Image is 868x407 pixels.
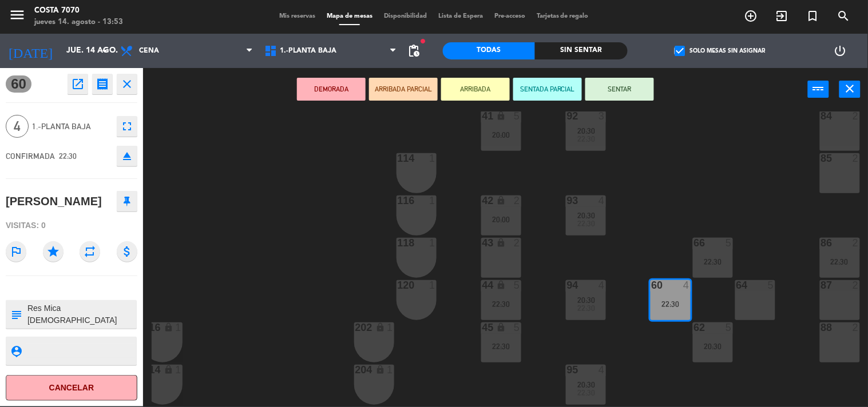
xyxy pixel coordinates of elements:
[496,238,506,248] i: lock
[321,13,378,19] span: Mapa de mesas
[481,131,521,139] div: 20:00
[10,308,22,321] i: subject
[6,241,26,262] i: outlined_flag
[482,238,483,248] div: 43
[34,17,123,28] div: jueves 14. agosto - 13:53
[96,77,109,91] i: receipt
[514,238,521,248] div: 2
[32,120,111,133] span: 1.-PLANTA BAJA
[837,9,851,23] i: search
[80,241,100,262] i: repeat
[489,13,531,19] span: Pre-acceso
[429,153,436,163] div: 1
[675,46,685,56] span: check_box
[482,322,483,333] div: 45
[821,280,822,290] div: 87
[98,44,112,58] i: arrow_drop_down
[577,134,595,143] span: 22:30
[567,195,568,206] div: 93
[694,322,695,333] div: 62
[496,195,506,205] i: lock
[834,44,847,58] i: power_settings_new
[433,13,489,19] span: Lista de Espera
[651,300,691,308] div: 22:30
[577,380,595,389] span: 20:30
[821,322,822,333] div: 88
[117,146,137,166] button: eject
[481,300,521,308] div: 22:30
[274,13,321,19] span: Mis reservas
[387,322,394,333] div: 1
[117,74,137,94] button: close
[43,241,64,262] i: star
[577,126,595,135] span: 20:30
[853,322,859,333] div: 2
[280,47,337,55] span: 1.-PLANTA BAJA
[496,280,506,290] i: lock
[441,78,510,101] button: ARRIBADA
[820,258,860,266] div: 22:30
[853,153,859,163] div: 2
[6,375,137,401] button: Cancelar
[92,74,113,94] button: receipt
[6,151,55,161] span: CONFIRMADA
[821,153,822,163] div: 85
[567,280,568,290] div: 94
[577,211,595,220] span: 20:30
[10,345,22,357] i: person_pin
[567,111,568,121] div: 92
[531,13,594,19] span: Tarjetas de regalo
[375,365,385,374] i: lock
[808,81,829,98] button: power_input
[120,77,134,91] i: close
[387,365,394,375] div: 1
[693,342,733,350] div: 20:30
[577,388,595,397] span: 22:30
[694,238,695,248] div: 66
[429,238,436,248] div: 1
[577,219,595,228] span: 22:30
[577,296,595,305] span: 20:30
[59,151,77,161] span: 22:30
[164,365,173,374] i: lock
[481,216,521,224] div: 20:00
[175,365,182,375] div: 1
[120,119,134,133] i: fullscreen
[420,38,427,45] span: fiber_manual_record
[6,115,29,138] span: 4
[775,9,789,23] i: exit_to_app
[821,111,822,121] div: 84
[535,42,628,59] div: Sin sentar
[407,44,421,58] span: pending_actions
[768,280,775,290] div: 5
[6,75,31,93] span: 60
[482,280,483,290] div: 44
[355,322,356,333] div: 202
[599,195,605,206] div: 4
[117,241,137,262] i: attach_money
[514,195,521,206] div: 2
[812,82,826,95] i: power_input
[429,280,436,290] div: 1
[577,304,595,313] span: 22:30
[496,322,506,332] i: lock
[482,195,483,206] div: 42
[6,192,102,211] div: [PERSON_NAME]
[429,195,436,206] div: 1
[398,238,398,248] div: 118
[9,6,26,27] button: menu
[843,82,857,95] i: close
[726,322,732,333] div: 5
[120,149,134,163] i: eject
[9,6,26,23] i: menu
[139,47,159,55] span: Cena
[514,280,521,290] div: 5
[68,74,88,94] button: open_in_new
[513,78,582,101] button: SENTADA PARCIAL
[744,9,758,23] i: add_circle_outline
[482,111,483,121] div: 41
[6,216,137,236] div: Visitas: 0
[726,238,732,248] div: 5
[398,195,398,206] div: 116
[853,238,859,248] div: 2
